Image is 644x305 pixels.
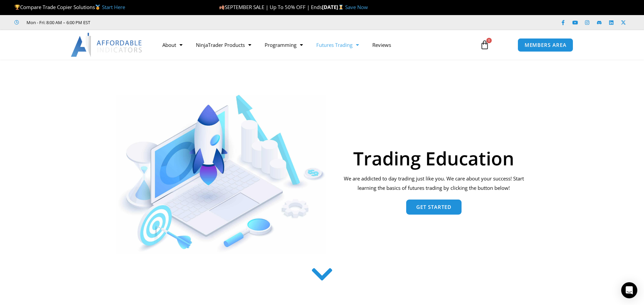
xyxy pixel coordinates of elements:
[518,38,574,52] a: MEMBERS AREA
[156,37,472,53] nav: Menu
[339,149,528,167] h1: Trading Education
[322,4,345,10] strong: [DATE]
[15,5,20,10] img: 🏆
[338,5,343,10] img: ⌛
[310,37,366,53] a: Futures Trading
[366,37,398,53] a: Reviews
[219,4,322,10] span: SEPTEMBER SALE | Up To 50% OFF | Ends
[339,174,528,193] p: We are addicted to day trading just like you. We care about your success! Start learning the basi...
[71,33,143,57] img: LogoAI | Affordable Indicators – NinjaTrader
[14,4,125,10] span: Compare Trade Copier Solutions
[470,35,499,55] a: 0
[416,205,451,210] span: Get Started
[258,37,310,53] a: Programming
[100,19,200,26] iframe: Customer reviews powered by Trustpilot
[345,4,368,10] a: Save Now
[406,200,462,215] a: Get Started
[219,5,224,10] img: 🍂
[189,37,258,53] a: NinjaTrader Products
[621,282,637,298] div: Open Intercom Messenger
[25,18,90,26] span: Mon - Fri: 8:00 AM – 6:00 PM EST
[116,95,326,254] img: AdobeStock 293954085 1 Converted | Affordable Indicators – NinjaTrader
[525,43,567,48] span: MEMBERS AREA
[95,5,100,10] img: 🥇
[486,38,492,43] span: 0
[102,4,125,10] a: Start Here
[156,37,189,53] a: About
